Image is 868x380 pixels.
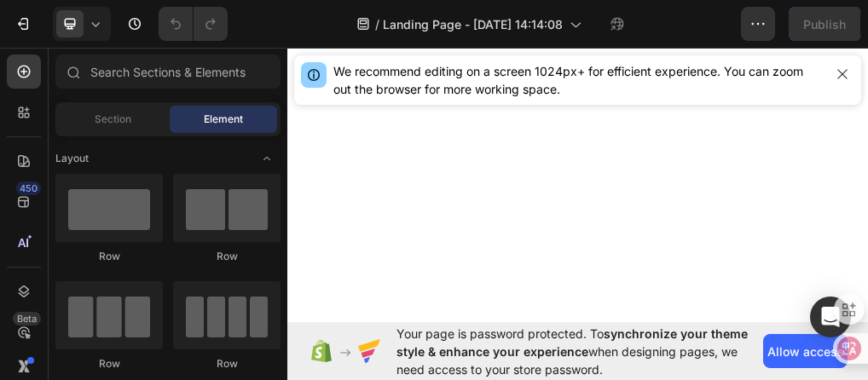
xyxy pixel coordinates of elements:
div: 450 [16,181,41,195]
div: Row [55,249,163,264]
span: Landing Page - [DATE] 14:14:08 [383,15,563,33]
span: Allow access [767,343,844,360]
button: Publish [789,7,860,41]
button: Allow access [763,334,848,368]
div: Beta [13,312,41,325]
span: Your page is password protected. To when designing pages, we need access to your store password. [396,325,763,378]
div: Publish [803,15,846,33]
span: Section [95,112,131,127]
div: Row [173,249,281,264]
span: synchronize your theme style & enhance your experience [396,326,748,359]
div: Undo/Redo [159,7,228,41]
span: Toggle open [253,145,281,172]
iframe: Design area [287,35,868,334]
div: Row [173,356,281,371]
div: We recommend editing on a screen 1024px+ for efficient experience. You can zoom out the browser f... [333,62,824,98]
input: Search Sections & Elements [55,55,281,89]
span: Layout [55,151,89,166]
span: / [375,15,379,33]
div: Row [55,356,163,371]
div: Open Intercom Messenger [810,297,851,337]
span: Element [204,112,243,127]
